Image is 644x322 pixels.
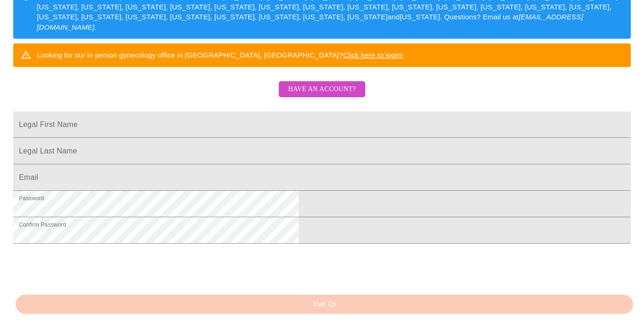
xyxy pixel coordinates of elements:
button: Have an account? [279,81,365,98]
a: Click here to login! [343,51,403,59]
div: Looking for our in person gynecology office in [GEOGRAPHIC_DATA], [GEOGRAPHIC_DATA]? [37,46,403,64]
a: Have an account? [276,92,368,100]
em: [EMAIL_ADDRESS][DOMAIN_NAME] [37,13,583,31]
span: Have an account? [288,84,356,95]
iframe: reCAPTCHA [13,248,157,285]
